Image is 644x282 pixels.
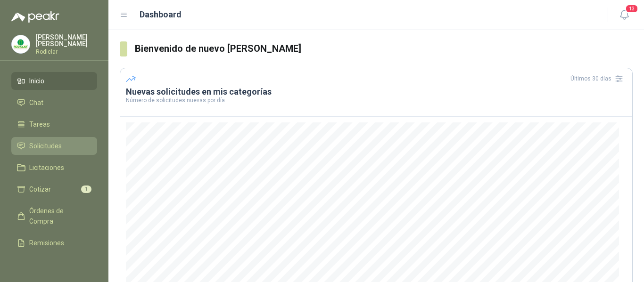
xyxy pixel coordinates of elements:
span: Cotizar [29,184,51,194]
a: Chat [11,94,97,112]
a: Cotizar1 [11,180,97,198]
span: Remisiones [29,238,64,248]
a: Licitaciones [11,159,97,177]
a: Remisiones [11,234,97,252]
p: Rodiclar [36,49,97,55]
span: Tareas [29,119,50,129]
img: Company Logo [12,35,30,53]
span: Licitaciones [29,162,64,173]
p: Número de solicitudes nuevas por día [126,97,627,103]
h1: Dashboard [140,8,182,21]
a: Solicitudes [11,137,97,155]
div: Últimos 30 días [570,71,627,86]
span: 1 [81,185,91,193]
span: Inicio [29,76,44,86]
span: Solicitudes [29,141,62,151]
a: Órdenes de Compra [11,202,97,230]
span: Órdenes de Compra [29,206,88,226]
img: Logo peakr [11,11,59,23]
a: Tareas [11,115,97,133]
p: [PERSON_NAME] [PERSON_NAME] [36,34,97,47]
h3: Bienvenido de nuevo [PERSON_NAME] [135,41,633,56]
a: Inicio [11,72,97,90]
span: 13 [625,4,638,13]
button: 13 [616,7,633,24]
a: Configuración [11,256,97,274]
span: Chat [29,97,43,108]
h3: Nuevas solicitudes en mis categorías [126,86,627,97]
